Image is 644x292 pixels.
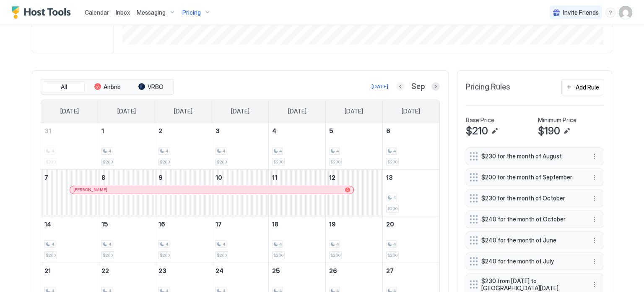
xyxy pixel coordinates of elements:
[44,267,51,274] span: 21
[12,6,75,19] a: Host Tools Logo
[44,174,48,181] span: 7
[561,79,603,95] button: Add Rule
[182,9,201,16] span: Pricing
[160,159,170,165] span: $200
[538,125,560,137] span: $190
[98,123,155,139] a: September 1, 2025
[383,123,439,139] a: September 6, 2025
[272,267,280,274] span: 25
[41,263,98,279] a: September 21, 2025
[269,216,326,263] td: September 18, 2025
[589,279,600,289] button: More options
[41,216,98,232] a: September 14, 2025
[41,79,174,95] div: tab-group
[329,221,336,228] span: 19
[86,81,128,93] button: Airbnb
[386,127,390,134] span: 6
[387,206,397,211] span: $200
[52,100,87,123] a: Sunday
[212,170,269,185] a: September 10, 2025
[269,170,325,185] a: September 11, 2025
[589,256,600,266] button: More options
[103,253,113,258] span: $200
[269,169,326,216] td: September 11, 2025
[279,242,282,247] span: 4
[386,221,394,228] span: 20
[98,216,155,232] a: September 15, 2025
[98,123,155,170] td: September 1, 2025
[148,83,164,91] span: VRBO
[386,174,393,181] span: 13
[223,100,258,123] a: Wednesday
[326,216,382,232] a: September 19, 2025
[273,253,283,258] span: $200
[371,83,388,90] div: [DATE]
[269,123,325,139] a: September 4, 2025
[269,263,325,279] a: September 25, 2025
[73,187,107,192] span: [PERSON_NAME]
[562,126,572,136] button: Edit
[212,216,269,232] a: September 17, 2025
[345,108,363,115] span: [DATE]
[109,100,144,123] a: Monday
[589,172,600,182] button: More options
[336,148,339,154] span: 4
[326,123,383,170] td: September 5, 2025
[155,216,212,232] a: September 16, 2025
[155,123,212,139] a: September 2, 2025
[589,151,600,161] div: menu
[85,8,109,17] a: Calendar
[216,127,220,134] span: 3
[538,116,576,124] span: Minimum Price
[336,100,371,123] a: Friday
[8,263,29,284] iframe: Intercom live chat
[158,174,163,181] span: 9
[336,242,339,247] span: 4
[481,174,581,181] span: $200 for the month of September
[383,170,439,185] a: September 13, 2025
[155,170,212,185] a: September 9, 2025
[326,216,383,263] td: September 19, 2025
[326,123,382,139] a: September 5, 2025
[130,81,172,93] button: VRBO
[326,169,383,216] td: September 12, 2025
[109,242,111,247] span: 4
[101,267,109,274] span: 22
[272,127,276,134] span: 4
[280,100,315,123] a: Thursday
[103,159,113,165] span: $200
[155,169,212,216] td: September 9, 2025
[166,100,201,123] a: Tuesday
[174,108,192,115] span: [DATE]
[212,123,269,170] td: September 3, 2025
[73,187,350,192] div: [PERSON_NAME]
[41,169,98,216] td: September 7, 2025
[396,82,405,91] button: Previous month
[411,82,425,92] span: Sep
[481,237,581,244] span: $240 for the month of June
[98,216,155,263] td: September 15, 2025
[288,108,306,115] span: [DATE]
[212,263,269,279] a: September 24, 2025
[589,172,600,182] div: menu
[326,170,382,185] a: September 12, 2025
[273,159,283,165] span: $200
[158,127,162,134] span: 2
[52,242,54,247] span: 4
[98,263,155,279] a: September 22, 2025
[330,253,340,258] span: $200
[101,174,105,181] span: 8
[217,159,227,165] span: $200
[490,126,500,136] button: Edit
[466,125,488,137] span: $210
[223,242,225,247] span: 4
[393,195,396,200] span: 4
[402,108,420,115] span: [DATE]
[329,174,335,181] span: 12
[44,221,51,228] span: 14
[155,263,212,279] a: September 23, 2025
[589,193,600,203] div: menu
[166,242,168,247] span: 4
[60,108,79,115] span: [DATE]
[605,8,615,18] div: menu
